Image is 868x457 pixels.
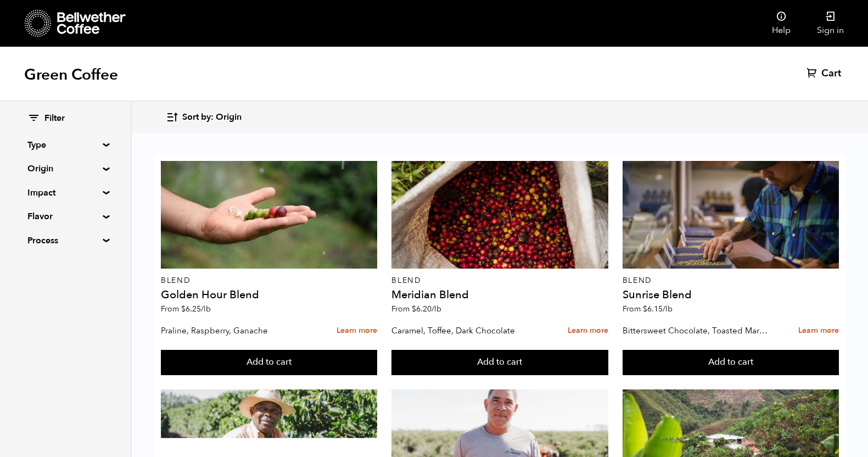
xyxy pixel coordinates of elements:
p: Caramel, Toffee, Dark Chocolate [391,322,539,339]
h4: Sunrise Blend [623,289,839,300]
button: Sort by: Origin [166,104,242,130]
span: $ [412,304,416,314]
a: Learn more [798,319,839,343]
p: Blend [391,277,608,285]
bdi: 6.25 [181,304,211,314]
summary: Type [27,138,103,152]
span: /lb [201,304,211,314]
summary: Process [27,234,103,247]
span: From [391,304,441,314]
bdi: 6.20 [412,304,441,314]
span: $ [181,304,186,314]
p: Blend [161,277,377,285]
span: Cart [821,67,841,80]
p: Blend [623,277,839,285]
button: Add to cart [623,350,839,375]
summary: Flavor [27,210,103,223]
button: Add to cart [161,350,377,375]
a: Cart [807,67,844,80]
span: Sort by: Origin [182,112,242,124]
span: From [161,304,211,314]
a: Learn more [568,319,608,343]
h4: Meridian Blend [391,289,608,300]
summary: Impact [27,186,103,199]
summary: Origin [27,162,103,175]
span: $ [643,304,647,314]
p: Praline, Raspberry, Ganache [161,322,308,339]
span: From [623,304,673,314]
h4: Golden Hour Blend [161,289,377,300]
p: Bittersweet Chocolate, Toasted Marshmallow, Candied Orange, Praline [623,322,770,339]
h1: Green Coffee [24,65,118,85]
span: /lb [432,304,441,314]
button: Add to cart [391,350,608,375]
bdi: 6.15 [643,304,673,314]
span: /lb [663,304,673,314]
a: Learn more [337,319,377,343]
span: Filter [44,113,65,125]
